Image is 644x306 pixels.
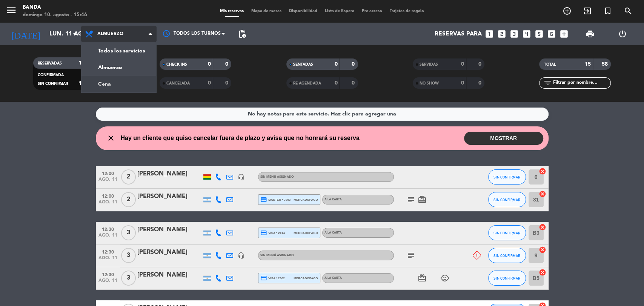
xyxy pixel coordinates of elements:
span: RESERVADAS [38,62,62,65]
strong: 15 [585,62,591,67]
span: 3 [121,248,136,263]
i: menu [6,5,17,16]
span: mercadopago [294,231,318,235]
a: Almuerzo [81,59,156,76]
span: Mis reservas [216,9,247,13]
a: Todos los servicios [81,43,156,59]
span: Mapa de mesas [247,9,285,13]
i: headset_mic [238,252,244,259]
button: SIN CONFIRMAR [488,169,526,185]
i: search [624,6,633,15]
span: A LA CARTA [324,198,342,201]
i: filter_list [543,78,552,88]
span: CONFIRMADA [38,73,64,77]
strong: 0 [225,62,230,67]
strong: 0 [461,62,464,67]
div: LOG OUT [606,23,638,45]
strong: 0 [352,80,356,86]
strong: 58 [602,62,609,67]
strong: 15 [78,60,85,66]
strong: 0 [478,62,483,67]
span: SERVIDAS [420,63,438,66]
i: cancel [539,246,546,254]
span: Hay un cliente que quiso cancelar fuera de plazo y avisa que no honrará su reserva [121,133,360,143]
span: mercadopago [294,276,318,281]
i: looks_3 [509,29,519,39]
div: [PERSON_NAME] [137,192,201,201]
strong: 0 [335,62,338,67]
span: NO SHOW [420,81,439,85]
span: ago. 11 [98,255,117,264]
i: credit_card [260,275,267,281]
span: SIN CONFIRMAR [493,198,520,202]
span: pending_actions [238,29,247,38]
span: print [586,29,595,38]
div: [PERSON_NAME] [137,248,201,257]
span: 12:00 [98,191,117,200]
strong: 11 [78,81,85,86]
i: cancel [539,269,546,276]
span: 3 [121,271,136,286]
span: SIN CONFIRMAR [493,175,520,179]
span: A LA CARTA [324,277,342,280]
div: [PERSON_NAME] [137,225,201,235]
span: A LA CARTA [324,231,342,234]
span: CHECK INS [166,63,187,66]
span: Lista de Espera [321,9,358,13]
i: looks_6 [547,29,556,39]
span: SENTADAS [293,63,313,66]
span: ago. 11 [98,278,117,287]
span: Sin menú asignado [260,254,294,257]
span: RE AGENDADA [293,81,321,85]
input: Filtrar por nombre... [552,79,610,87]
i: credit_card [260,196,267,203]
i: child_care [440,274,449,283]
i: cancel [539,168,546,175]
strong: 0 [478,80,483,86]
button: SIN CONFIRMAR [488,225,526,240]
span: ago. 11 [98,200,117,208]
i: close [106,134,115,143]
button: MOSTRAR [464,132,543,145]
span: 12:30 [98,270,117,278]
button: SIN CONFIRMAR [488,192,526,207]
button: SIN CONFIRMAR [488,271,526,286]
div: Banda [23,4,87,11]
div: domingo 10. agosto - 15:46 [23,11,87,19]
i: card_giftcard [418,195,427,204]
button: SIN CONFIRMAR [488,248,526,263]
i: looks_two [497,29,507,39]
strong: 0 [335,80,338,86]
i: card_giftcard [418,274,427,283]
strong: 0 [208,80,211,86]
a: Cena [81,76,156,92]
div: [PERSON_NAME] [137,270,201,280]
i: subject [406,251,415,260]
div: [PERSON_NAME] [137,169,201,179]
strong: 0 [208,62,211,67]
i: add_box [559,29,569,39]
div: No hay notas para este servicio. Haz clic para agregar una [248,110,396,118]
i: arrow_drop_down [70,29,79,38]
span: SIN CONFIRMAR [493,276,520,280]
strong: 0 [352,62,356,67]
span: ago. 11 [98,233,117,241]
span: Almuerzo [97,31,123,37]
span: Disponibilidad [285,9,321,13]
span: mercadopago [294,197,318,202]
i: turned_in_not [603,6,612,15]
span: Reservas para [435,31,482,38]
i: looks_one [484,29,494,39]
i: power_settings_new [618,29,627,38]
i: add_circle_outline [563,6,572,15]
i: credit_card [260,229,267,236]
span: 3 [121,225,136,240]
strong: 0 [461,80,464,86]
span: CANCELADA [166,81,190,85]
i: exit_to_app [583,6,592,15]
button: menu [6,5,17,18]
i: cancel [539,223,546,231]
span: SIN CONFIRMAR [38,82,68,86]
i: looks_5 [534,29,544,39]
span: 12:30 [98,247,117,256]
